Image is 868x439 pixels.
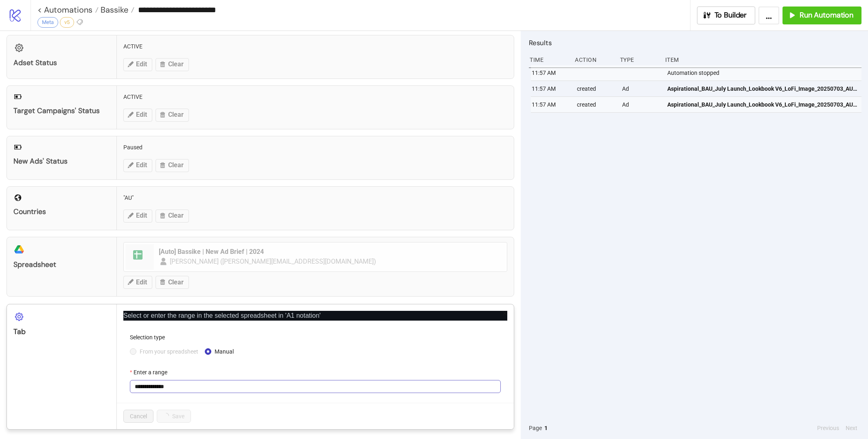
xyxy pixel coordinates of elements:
[758,7,779,24] button: ...
[667,81,858,96] a: Aspirational_BAU_July Launch_Lookbook V6_LoFi_Image_20250703_AU_BOF
[37,6,99,14] a: < Automations
[529,37,861,48] h2: Results
[666,65,864,81] div: Automation stopped
[576,81,616,96] div: created
[800,11,853,20] span: Run Automation
[529,424,542,432] span: Page
[13,327,110,336] div: Tab
[136,347,202,356] span: From your spreadsheet
[667,97,858,112] a: Aspirational_BAU_July Launch_Lookbook V6_LoFi_Image_20250703_AU_BOF
[664,52,861,68] div: Item
[123,410,153,423] button: Cancel
[574,52,614,68] div: Action
[783,7,861,24] button: Run Automation
[531,97,570,112] div: 11:57 AM
[542,424,550,432] button: 1
[60,17,74,28] div: v5
[697,7,756,24] button: To Builder
[502,310,508,316] span: close
[715,11,747,20] span: To Builder
[130,368,173,377] label: Enter a range
[531,65,570,81] div: 11:57 AM
[130,333,170,342] label: Selection type
[130,380,501,393] input: Enter a range
[843,424,860,432] button: Next
[157,410,191,423] button: Save
[576,97,616,112] div: created
[619,52,659,68] div: Type
[123,311,507,321] p: Select or enter the range in the selected spreadsheet in 'A1 notation'
[211,347,237,356] span: Manual
[621,97,661,112] div: Ad
[99,4,128,15] span: Bassike
[621,81,661,96] div: Ad
[531,81,570,96] div: 11:57 AM
[815,424,842,432] button: Previous
[99,6,134,14] a: Bassike
[529,52,568,68] div: Time
[667,84,858,93] span: Aspirational_BAU_July Launch_Lookbook V6_LoFi_Image_20250703_AU_BOF
[667,100,858,109] span: Aspirational_BAU_July Launch_Lookbook V6_LoFi_Image_20250703_AU_BOF
[37,17,58,28] div: Meta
